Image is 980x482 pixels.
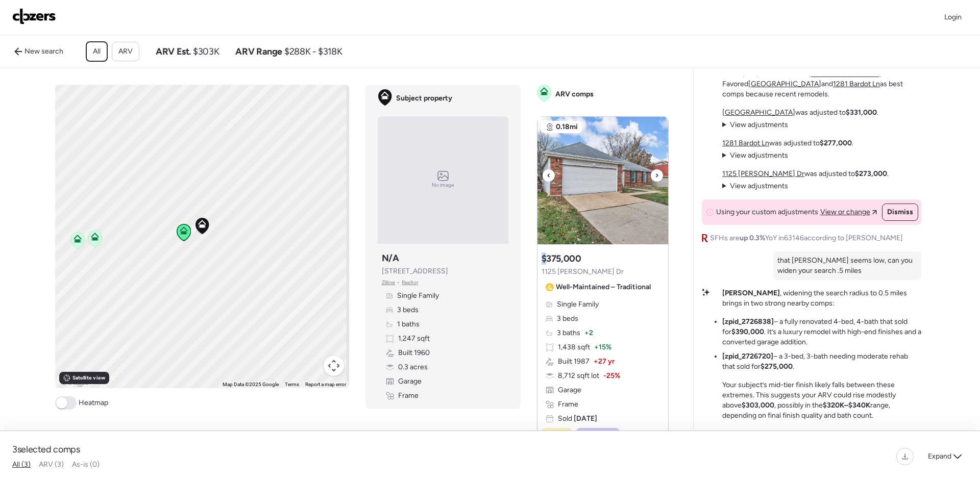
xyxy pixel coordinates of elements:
[722,169,889,179] p: was adjusted to .
[58,375,91,388] img: Google
[72,460,100,469] span: As-is (0)
[722,317,774,326] strong: [zpid_2726838]
[589,429,616,439] span: Non-flip
[594,357,615,367] span: + 27 yr
[398,391,419,401] span: Frame
[603,371,620,381] span: -25%
[730,151,788,160] span: View adjustments
[557,299,599,310] span: Single Family
[944,13,962,21] span: Login
[39,460,64,469] span: ARV (3)
[740,234,765,242] span: up 0.3%
[722,169,804,178] a: 1125 [PERSON_NAME] Dr
[928,451,951,462] span: Expand
[722,317,921,347] li: – a fully renovated 4-bed, 4-bath that sold for . It’s a luxury remodel with high-end finishes an...
[846,108,877,117] strong: $331,000
[397,291,439,301] span: Single Family
[808,69,881,78] a: [GEOGRAPHIC_DATA]
[820,207,870,217] span: View or change
[118,46,133,57] span: ARV
[820,139,852,147] strong: $277,000
[823,401,870,410] strong: $320K–$340K
[79,398,108,408] span: Heatmap
[398,334,430,344] span: 1,247 sqft
[398,376,422,387] span: Garage
[833,80,880,88] a: 1281 Bardot Ln
[594,342,611,352] span: + 15%
[558,371,599,381] span: 8,712 sqft lot
[223,382,279,387] span: Map Data ©2025 Google
[722,181,788,191] summary: View adjustments
[558,399,578,410] span: Frame
[556,122,578,132] span: 0.18mi
[285,382,299,387] a: Terms (opens in new tab)
[722,138,853,148] p: was adjusted to .
[8,43,69,60] a: New search
[761,362,793,371] strong: $275,000
[722,150,788,161] summary: View adjustments
[722,352,773,361] strong: [zpid_2726720]
[722,351,921,372] li: – a 3-bed, 3-bath needing moderate rehab that sold for .
[402,278,418,287] span: Realtor
[382,278,396,287] span: Zillow
[12,443,80,455] span: 3 selected comps
[722,120,788,130] summary: View adjustments
[855,169,887,178] strong: $273,000
[558,357,590,367] span: Built 1987
[24,46,63,57] span: New search
[558,385,581,395] span: Garage
[558,414,597,424] span: Sold
[397,278,400,287] span: •
[542,267,624,277] span: 1125 [PERSON_NAME] Dr
[193,45,219,58] span: $303K
[556,282,651,292] span: Well-Maintained – Traditional
[432,181,454,189] span: No image
[742,69,773,78] strong: $331,000
[722,108,878,118] p: was adjusted to .
[398,362,428,372] span: 0.3 acres
[710,233,903,243] span: SFHs are YoY in 63146 according to [PERSON_NAME]
[397,319,420,329] span: 1 baths
[730,120,788,129] span: View adjustments
[777,256,917,276] p: that [PERSON_NAME] seems low, can you widen your search .5 miles
[235,45,282,58] span: ARV Range
[58,375,91,388] a: Open this area in Google Maps (opens a new window)
[284,45,342,58] span: $288K - $318K
[93,46,101,57] span: All
[722,108,795,117] a: [GEOGRAPHIC_DATA]
[742,401,774,410] strong: $303,000
[722,380,921,421] p: Your subject’s mid-tier finish likely falls between these extremes. This suggests your ARV could ...
[748,80,821,88] a: [GEOGRAPHIC_DATA]
[820,207,877,217] a: View or change
[12,460,31,469] span: All (3)
[398,348,430,358] span: Built 1960
[722,289,780,297] strong: [PERSON_NAME]
[887,207,913,217] span: Dismiss
[722,139,769,147] a: 1281 Bardot Ln
[397,305,419,315] span: 3 beds
[730,182,788,190] span: View adjustments
[156,45,191,58] span: ARV Est.
[557,314,578,324] span: 3 beds
[722,288,921,309] p: , widening the search radius to 0.5 miles brings in two strong nearby comps:
[542,252,581,265] h3: $375,000
[557,328,580,338] span: 3 baths
[72,374,105,382] span: Satellite view
[324,356,344,376] button: Map camera controls
[554,429,568,439] span: Sold
[716,207,818,217] span: Using your custom adjustments
[305,382,346,387] a: Report a map error
[382,252,399,264] h3: N/A
[572,414,597,423] span: [DATE]
[558,342,590,352] span: 1,438 sqft
[12,8,56,24] img: Logo
[584,328,593,338] span: + 2
[555,89,594,99] span: ARV comps
[382,266,448,276] span: [STREET_ADDRESS]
